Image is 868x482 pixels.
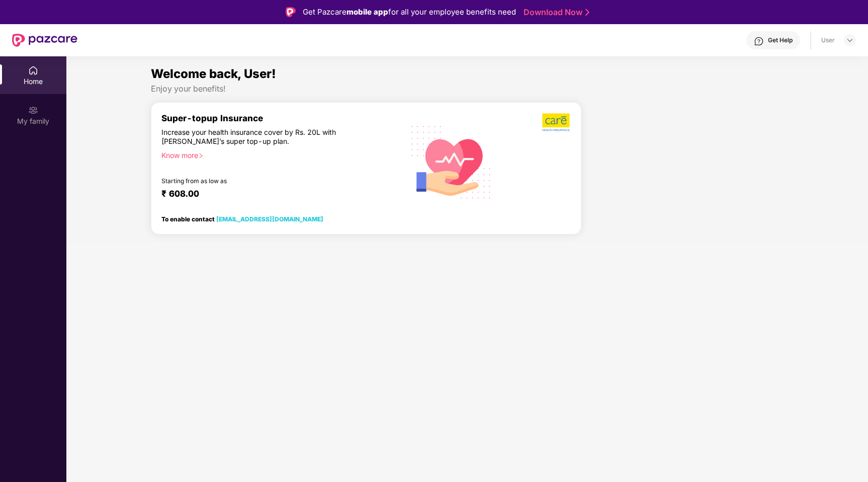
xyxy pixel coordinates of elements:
[12,34,77,47] img: New Pazcare Logo
[28,105,38,115] img: svg+xml;base64,PHN2ZyB3aWR0aD0iMjAiIGhlaWdodD0iMjAiIHZpZXdCb3g9IjAgMCAyMCAyMCIgZmlsbD0ibm9uZSIgeG...
[198,153,204,158] span: right
[846,36,854,44] img: svg+xml;base64,PHN2ZyBpZD0iRHJvcGRvd24tMzJ4MzIiIHhtbG5zPSJodHRwOi8vd3d3LnczLm9yZy8yMDAwL3N2ZyIgd2...
[161,113,400,123] div: Super-topup Insurance
[161,188,390,200] div: ₹ 608.00
[286,7,296,17] img: Logo
[346,7,388,17] strong: mobile app
[161,215,323,222] div: To enable contact
[585,7,589,18] img: Stroke
[28,65,38,75] img: svg+xml;base64,PHN2ZyBpZD0iSG9tZSIgeG1sbnM9Imh0dHA6Ly93d3cudzMub3JnLzIwMDAvc3ZnIiB3aWR0aD0iMjAiIG...
[524,7,586,18] a: Download Now
[754,36,764,46] img: svg+xml;base64,PHN2ZyBpZD0iSGVscC0zMngzMiIgeG1sbnM9Imh0dHA6Ly93d3cudzMub3JnLzIwMDAvc3ZnIiB3aWR0aD...
[303,6,516,18] div: Get Pazcare for all your employee benefits need
[216,215,323,223] a: [EMAIL_ADDRESS][DOMAIN_NAME]
[768,36,793,44] div: Get Help
[151,66,276,81] span: Welcome back, User!
[821,36,835,44] div: User
[151,84,784,94] div: Enjoy your benefits!
[161,128,357,146] div: Increase your health insurance cover by Rs. 20L with [PERSON_NAME]’s super top-up plan.
[161,177,358,184] div: Starting from as low as
[161,151,394,158] div: Know more
[403,113,499,210] img: svg+xml;base64,PHN2ZyB4bWxucz0iaHR0cDovL3d3dy53My5vcmcvMjAwMC9zdmciIHhtbG5zOnhsaW5rPSJodHRwOi8vd3...
[542,113,571,132] img: b5dec4f62d2307b9de63beb79f102df3.png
